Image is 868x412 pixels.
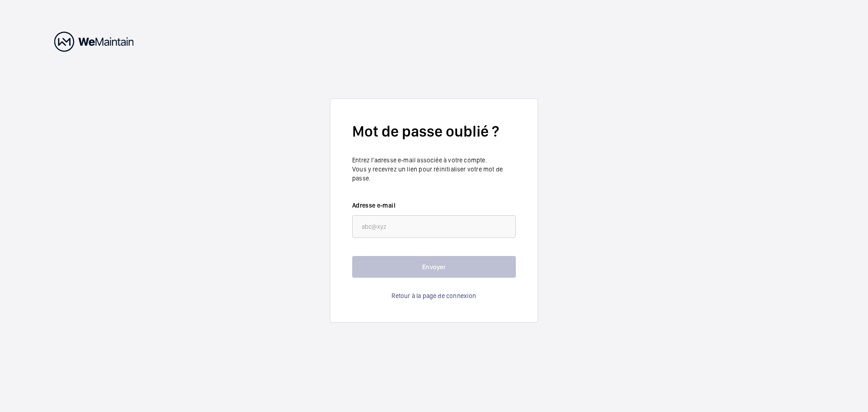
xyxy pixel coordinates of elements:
p: Entrez l'adresse e-mail associée à votre compte. Vous y recevrez un lien pour réinitialiser votre... [352,156,516,183]
button: Envoyer [352,256,516,278]
a: Retour à la page de connexion [392,291,476,300]
input: abc@xyz [352,215,516,238]
label: Adresse e-mail [352,201,516,210]
h2: Mot de passe oublié ? [352,121,516,142]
